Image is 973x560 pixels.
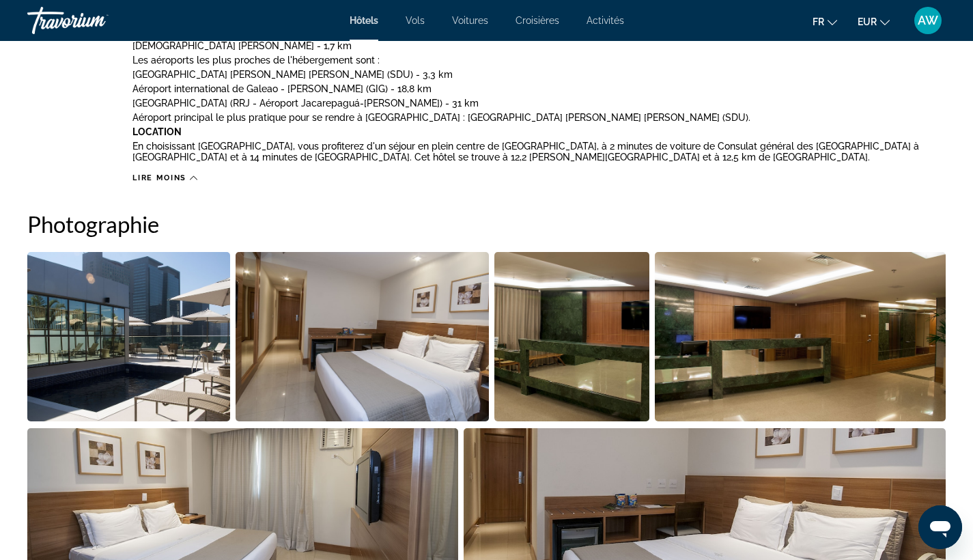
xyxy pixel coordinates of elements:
[132,112,946,123] p: Aéroport principal le plus pratique pour se rendre à [GEOGRAPHIC_DATA] : [GEOGRAPHIC_DATA] [PERSO...
[516,15,559,26] a: Croisières
[132,141,946,163] p: En choisissant [GEOGRAPHIC_DATA], vous profiterez d'un séjour en plein centre de [GEOGRAPHIC_DATA...
[27,210,946,238] h2: Photographie
[132,98,946,109] p: [GEOGRAPHIC_DATA] (RRJ - Aéroport Jacarepaguá-[PERSON_NAME]) - 31 km
[27,251,230,422] button: Open full-screen image slider
[132,83,946,94] p: Aéroport international de Galeao - [PERSON_NAME] (GIG) - 18,8 km
[813,16,824,27] span: fr
[350,15,378,26] a: Hôtels
[918,14,938,27] span: AW
[132,173,197,183] button: Lire moins
[587,15,624,26] a: Activités
[858,12,890,31] button: Change currency
[813,12,837,31] button: Change language
[910,6,946,35] button: User Menu
[918,505,962,549] iframe: Bouton de lancement de la fenêtre de messagerie
[132,69,946,80] p: [GEOGRAPHIC_DATA] [PERSON_NAME] [PERSON_NAME] (SDU) - 3,3 km
[655,251,946,422] button: Open full-screen image slider
[452,15,488,26] a: Voitures
[406,15,425,26] a: Vols
[132,40,946,51] p: [DEMOGRAPHIC_DATA] [PERSON_NAME] - 1,7 km
[236,251,490,422] button: Open full-screen image slider
[27,3,164,38] a: Travorium
[132,173,186,182] span: Lire moins
[132,126,182,137] b: Location
[858,16,877,27] span: EUR
[494,251,649,422] button: Open full-screen image slider
[132,55,946,66] p: Les aéroports les plus proches de l'hébergement sont :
